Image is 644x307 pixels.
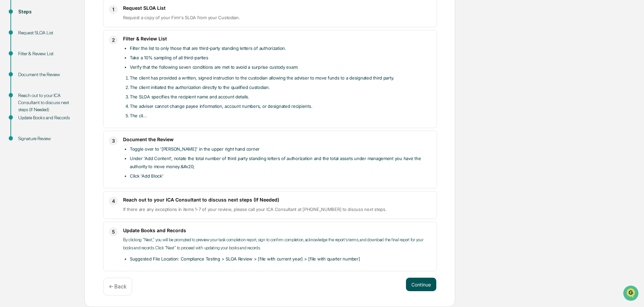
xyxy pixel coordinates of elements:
[46,117,86,129] a: 🗄️Attestations
[130,145,431,153] li: Toggle over to '[PERSON_NAME]' in the upper right hand corner
[130,112,431,120] li: The cli...
[130,102,431,110] li: The adviser cannot change payee information, account numbers, or designated recipients.
[112,228,115,236] span: 5
[18,71,74,78] div: Document the Review
[60,92,74,97] span: [DATE]
[123,236,431,252] p: By clicking “Next,” you will be prompted to preview your task completion report, sign to confirm ...
[123,36,431,41] h3: Filter & Review List
[18,135,74,142] div: Signature Review
[112,197,115,205] span: 4
[13,92,19,97] img: 1746055101610-c473b297-6a78-478c-a979-82029cc54cd1
[130,44,431,52] li: Filter the list to only those that are third-party standing letters of authorization.
[18,92,74,113] div: Reach out to your ICA Consultant to discuss next steps (If Needed)
[123,227,431,233] h3: Update Books and Records
[7,52,19,64] img: 1746055101610-c473b297-6a78-478c-a979-82029cc54cd1
[622,285,641,303] iframe: Open customer support
[48,149,82,154] a: Powered byPylon
[13,132,42,139] span: Data Lookup
[130,54,431,62] li: Take a 10% sampling of all third-parties
[123,136,431,142] h3: Document the Review
[4,117,46,129] a: 🖐️Preclearance
[130,172,431,180] li: Click 'Add Block'
[130,255,431,263] li: Suggested File Location: Compliance Testing > SLOA Review > [file with current year] > [file with...
[109,283,126,290] p: ← Back
[7,133,12,139] div: 🔎
[7,120,12,126] div: 🖐️
[112,36,115,44] span: 2
[56,120,84,126] span: Attestations
[123,5,431,11] h3: Request SLOA List
[123,207,386,212] span: If there are any exceptions in items 1-7 of your review, please call your ICA Consultant at [PHON...
[130,83,431,91] li: The client initiated the authorization directly to the qualified custodian.
[130,74,431,82] li: The client has provided a written, signed instruction to the custodian allowing the adviser to mo...
[13,120,43,126] span: Preclearance
[115,54,123,62] button: Start new chat
[49,120,54,126] div: 🗄️
[105,73,123,82] button: See all
[56,92,58,97] span: •
[123,15,240,20] span: Request a copy of your Firm's SLOA from your Custodian.
[18,29,74,36] div: Request SLOA List
[112,5,114,13] span: 1
[18,8,74,16] div: Steps
[406,278,436,291] button: Continue
[67,149,82,154] span: Pylon
[7,75,45,80] div: Past conversations
[21,92,55,97] span: [PERSON_NAME]
[18,114,74,121] div: Update Books and Records
[7,85,18,96] img: Dave Feldman
[30,52,111,58] div: Start new chat
[30,58,93,64] div: We're available if you need us!
[130,154,431,171] li: Under 'Add Content', notate the total number of third party standing letters of authorization and...
[112,137,115,145] span: 3
[14,52,26,64] img: 4531339965365_218c74b014194aa58b9b_72.jpg
[123,197,431,203] h3: Reach out to your ICA Consultant to discuss next steps (If Needed)
[7,14,123,25] p: How can we help?
[130,93,431,101] li: The SLOA specifies the recipient name and account details.
[130,63,431,71] li: Verify that the following seven conditions are met to avoid a surprise custody exam:
[4,130,45,142] a: 🔎Data Lookup
[18,50,74,57] div: Filter & Review List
